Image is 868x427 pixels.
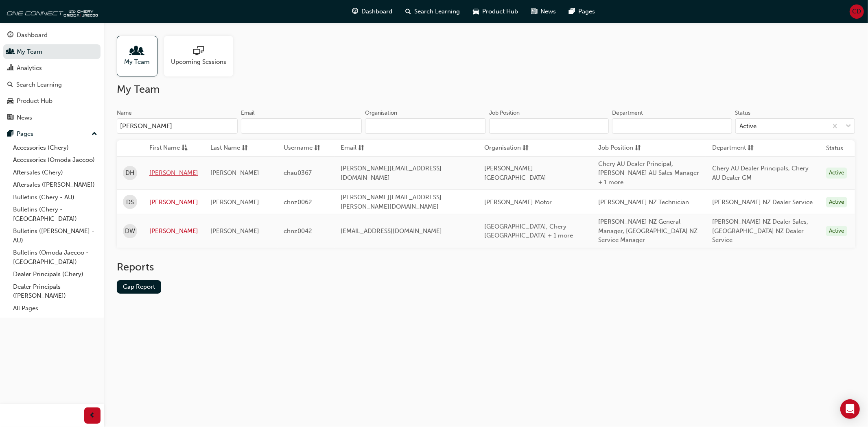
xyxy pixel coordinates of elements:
[598,198,689,206] span: [PERSON_NAME] NZ Technician
[10,154,101,166] a: Accessories (Omoda Jaecoo)
[10,246,101,268] a: Bulletins (Omoda Jaecoo - [GEOGRAPHIC_DATA])
[10,302,101,315] a: All Pages
[3,110,101,125] a: News
[525,3,563,20] a: news-iconNews
[523,143,529,153] span: sorting-icon
[171,57,226,67] span: Upcoming Sessions
[740,122,757,131] div: Active
[341,143,356,153] span: Email
[126,198,134,207] span: DS
[352,7,359,17] span: guage-icon
[10,166,101,179] a: Aftersales (Chery)
[149,143,180,153] span: First Name
[149,143,194,153] button: First Nameasc-icon
[132,46,142,57] span: people-icon
[10,179,101,191] a: Aftersales ([PERSON_NAME])
[748,143,754,153] span: sorting-icon
[210,143,240,153] span: Last Name
[7,114,13,122] span: news-icon
[17,96,52,106] div: Product Hub
[341,227,442,235] span: [EMAIL_ADDRESS][DOMAIN_NAME]
[125,227,135,236] span: DW
[17,30,48,40] div: Dashboard
[483,7,518,16] span: Product Hub
[484,143,529,153] button: Organisationsorting-icon
[3,28,101,43] a: Dashboard
[415,7,460,16] span: Search Learning
[117,83,855,96] h2: My Team
[341,143,385,153] button: Emailsorting-icon
[7,81,13,89] span: search-icon
[489,118,609,134] input: Job Position
[826,144,843,153] th: Status
[284,198,312,206] span: chnz0062
[712,143,757,153] button: Departmentsorting-icon
[126,168,135,178] span: DH
[3,94,101,109] a: Product Hub
[341,194,442,210] span: [PERSON_NAME][EMAIL_ADDRESS][PERSON_NAME][DOMAIN_NAME]
[853,7,861,16] span: CD
[484,223,573,240] span: [GEOGRAPHIC_DATA], Chery [GEOGRAPHIC_DATA] + 1 more
[7,48,13,56] span: people-icon
[17,129,33,139] div: Pages
[484,165,546,181] span: [PERSON_NAME][GEOGRAPHIC_DATA]
[3,61,101,76] a: Analytics
[735,109,751,117] div: Status
[850,4,864,19] button: CD
[635,143,641,153] span: sorting-icon
[484,198,552,206] span: [PERSON_NAME] Motor
[3,126,101,142] button: Pages
[362,7,393,16] span: Dashboard
[826,168,847,179] div: Active
[16,80,62,89] div: Search Learning
[3,44,101,59] a: My Team
[406,7,411,17] span: search-icon
[241,109,255,117] div: Email
[10,225,101,246] a: Bulletins ([PERSON_NAME] - AU)
[826,226,847,237] div: Active
[489,109,520,117] div: Job Position
[314,143,320,153] span: sorting-icon
[17,63,42,73] div: Analytics
[612,118,732,134] input: Department
[284,143,313,153] span: Username
[117,109,132,117] div: Name
[149,168,198,178] a: [PERSON_NAME]
[7,98,13,105] span: car-icon
[7,32,13,39] span: guage-icon
[242,143,248,153] span: sorting-icon
[598,218,697,244] span: [PERSON_NAME] NZ General Manager, [GEOGRAPHIC_DATA] NZ Service Manager
[598,143,643,153] button: Job Positionsorting-icon
[241,118,362,134] input: Email
[164,36,240,76] a: Upcoming Sessions
[358,143,364,153] span: sorting-icon
[210,227,259,235] span: [PERSON_NAME]
[90,411,96,421] span: prev-icon
[3,77,101,92] a: Search Learning
[346,3,399,20] a: guage-iconDashboard
[284,143,328,153] button: Usernamesorting-icon
[598,143,633,153] span: Job Position
[563,3,602,20] a: pages-iconPages
[473,7,479,17] span: car-icon
[712,143,746,153] span: Department
[284,227,312,235] span: chnz0042
[598,160,699,186] span: Chery AU Dealer Principal, [PERSON_NAME] AU Sales Manager + 1 more
[125,57,150,67] span: My Team
[712,218,808,244] span: [PERSON_NAME] NZ Dealer Sales, [GEOGRAPHIC_DATA] NZ Dealer Service
[117,118,238,134] input: Name
[531,7,538,17] span: news-icon
[193,46,204,57] span: sessionType_ONLINE_URL-icon
[149,198,198,207] a: [PERSON_NAME]
[4,3,98,20] img: oneconnect
[467,3,525,20] a: car-iconProduct Hub
[399,3,467,20] a: search-iconSearch Learning
[612,109,643,117] div: Department
[117,280,161,294] a: Gap Report
[579,7,595,16] span: Pages
[484,143,521,153] span: Organisation
[10,142,101,154] a: Accessories (Chery)
[10,203,101,225] a: Bulletins (Chery - [GEOGRAPHIC_DATA])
